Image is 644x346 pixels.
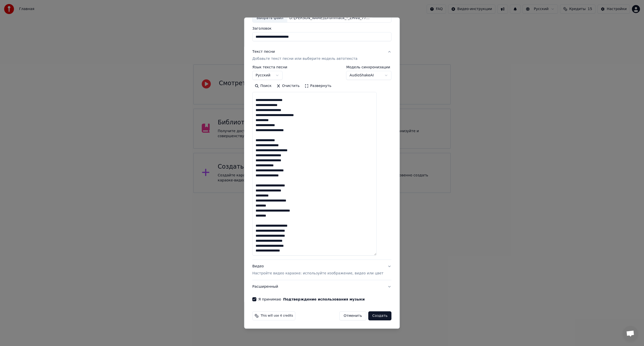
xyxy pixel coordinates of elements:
button: ВидеоНастройте видео караоке: используйте изображение, видео или цвет [252,260,391,280]
label: Язык текста песни [252,66,287,69]
div: D:\[PERSON_NAME]\Drummatix_-_ZHiva_77119019.mp3 [287,16,373,21]
p: Настройте видео караоке: используйте изображение, видео или цвет [252,271,383,276]
button: Отменить [339,312,366,321]
span: This will use 4 credits [261,314,293,318]
div: Текст песни [252,50,275,55]
p: Добавьте текст песни или выберите модель автотекста [252,57,357,62]
div: Текст песниДобавьте текст песни или выберите модель автотекста [252,66,391,260]
button: Очистить [274,82,302,90]
button: Поиск [252,82,274,90]
label: Модель синхронизации [346,66,392,69]
button: Текст песниДобавьте текст песни или выберите модель автотекста [252,45,391,66]
button: Развернуть [302,82,334,90]
button: Расширенный [252,280,391,293]
button: Я принимаю [283,298,365,301]
div: Выбрать файл [253,14,287,23]
label: Я принимаю [258,298,365,301]
div: Видео [252,264,383,276]
label: Заголовок [252,27,391,30]
button: Создать [368,312,391,321]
